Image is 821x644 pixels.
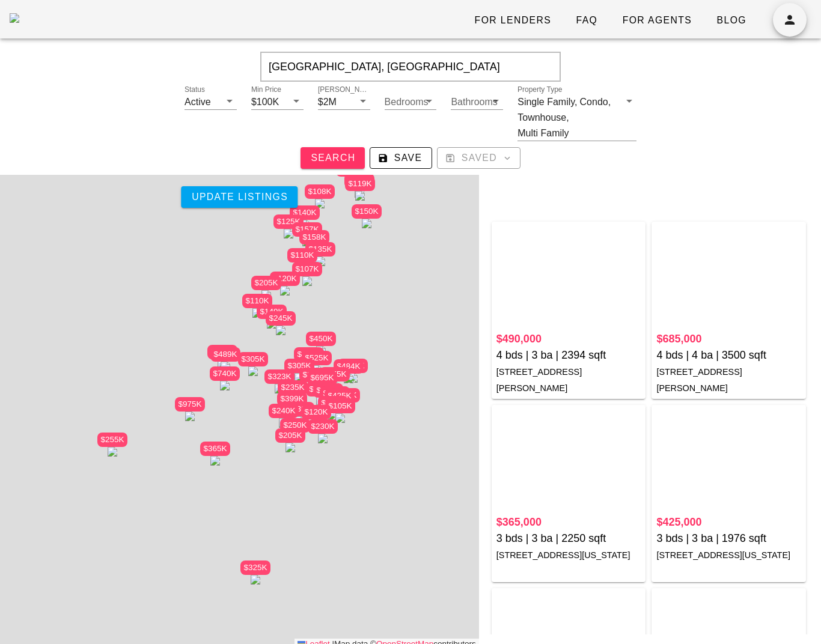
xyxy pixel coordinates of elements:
[336,162,366,183] div: $217K
[496,347,641,363] div: 4 bds | 3 ba | 2394 sqft
[656,530,801,547] div: 3 bds | 3 ba | 1976 sqft
[278,380,308,401] div: $235K
[656,550,790,560] small: [STREET_ADDRESS][US_STATE]
[97,433,127,454] div: $255K
[318,396,348,410] div: $175K
[251,97,279,108] div: $100K
[266,311,296,332] div: $245K
[307,371,337,392] div: $695K
[316,346,326,356] img: triPin.png
[320,367,350,381] div: $775K
[761,586,821,644] iframe: Chat Widget
[277,392,307,413] div: $399K
[299,368,329,389] div: $310K
[221,362,230,371] img: triPin.png
[220,381,230,390] img: triPin.png
[464,10,561,31] a: For Lenders
[355,191,365,201] img: triPin.png
[200,442,230,456] div: $365K
[301,405,331,426] div: $120K
[344,174,374,188] div: $119K
[316,257,325,266] img: triPin.png
[496,530,641,547] div: 3 bds | 3 ba | 2250 sqft
[299,230,329,251] div: $158K
[295,416,304,426] img: triPin.png
[269,404,299,418] div: $240K
[305,242,335,257] div: $135K
[517,85,562,94] label: Property Type
[318,97,337,108] div: $2M
[299,368,329,382] div: $310K
[290,205,320,220] div: $140K
[275,428,305,443] div: $205K
[257,305,287,326] div: $149K
[264,369,295,390] div: $323K
[175,397,205,412] div: $975K
[182,186,298,208] button: Update listings
[310,153,355,163] span: Search
[301,147,365,169] button: Search
[496,367,582,393] small: [STREET_ADDRESS][PERSON_NAME]
[308,419,338,440] div: $230K
[612,10,701,31] a: For Agents
[334,359,364,380] div: $484K
[330,388,360,409] div: $355K
[284,229,293,238] img: triPin.png
[210,347,240,368] div: $489K
[517,112,569,123] div: Townhouse,
[517,94,636,141] div: Property TypeSingle Family,Condo,Townhouse,Multi Family
[292,222,322,243] div: $157K
[338,359,368,373] div: $485K
[305,184,335,199] div: $108K
[276,326,285,335] img: triPin.png
[451,94,503,109] div: Bathrooms
[175,397,205,418] div: $975K
[240,560,270,575] div: $325K
[385,94,437,109] div: Bedrooms
[656,514,801,530] div: $425,000
[305,242,335,263] div: $135K
[312,365,322,375] img: triPin.png
[580,97,611,108] div: Condo,
[185,97,211,108] div: Active
[320,367,350,388] div: $775K
[191,192,288,202] span: Update listings
[307,371,337,385] div: $695K
[299,230,329,245] div: $158K
[287,248,317,269] div: $110K
[285,443,295,452] img: triPin.png
[185,85,205,94] label: Status
[185,94,237,109] div: StatusActive
[318,94,370,109] div: [PERSON_NAME]$2M
[334,359,364,374] div: $484K
[302,351,332,365] div: $525K
[277,392,307,406] div: $399K
[517,97,577,108] div: Single Family,
[575,15,597,26] span: FAQ
[269,404,299,425] div: $240K
[656,331,801,396] a: $685,000 4 bds | 4 ba | 3500 sqft [STREET_ADDRESS][PERSON_NAME]
[320,386,350,407] div: $365K
[313,383,343,404] div: $490K
[345,177,375,198] div: $119K
[264,369,295,384] div: $323K
[108,447,117,457] img: triPin.png
[292,262,322,283] div: $107K
[292,262,322,276] div: $107K
[278,380,308,395] div: $235K
[10,13,19,23] img: desktop-logo.png
[344,174,374,195] div: $119K
[248,366,258,376] img: triPin.png
[306,382,336,403] div: $685K
[275,384,284,393] img: triPin.png
[261,290,271,300] img: triPin.png
[496,514,641,530] div: $365,000
[294,347,324,368] div: $440K
[362,219,371,228] img: triPin.png
[266,311,296,326] div: $245K
[207,345,237,366] div: $525K
[306,382,336,396] div: $685K
[280,418,310,433] div: $250K
[251,85,281,94] label: Min Price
